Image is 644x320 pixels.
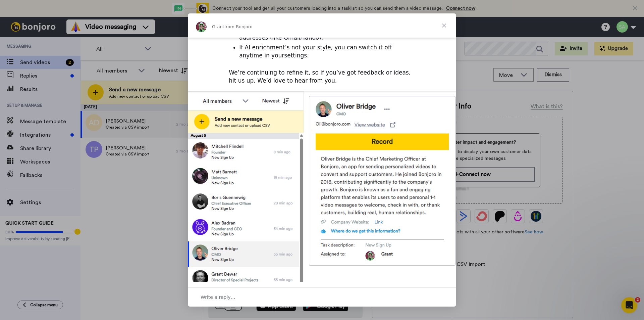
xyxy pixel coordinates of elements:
img: Profile image for Grant [196,21,207,32]
span: from Bonjoro [224,24,253,29]
span: Close [432,13,456,38]
li: If AI enrichment’s not your style, you can switch it off anytime in your . [239,44,415,60]
a: settings [284,52,307,59]
div: We’re continuing to refine it, so if you’ve got feedback or ideas, hit us up. We’d love to hear f... [229,69,415,85]
div: Open conversation and reply [188,287,456,307]
span: Write a reply… [201,293,235,302]
span: Grant [212,24,224,29]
